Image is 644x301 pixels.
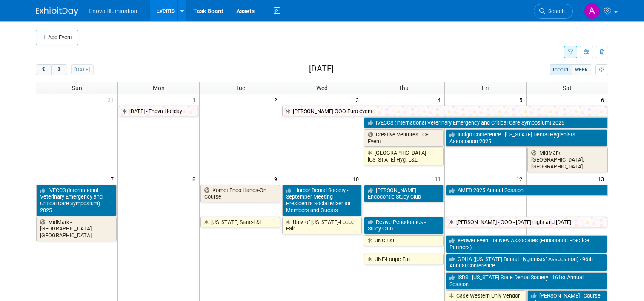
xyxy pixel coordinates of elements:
[398,85,409,91] span: Thu
[107,94,117,105] span: 31
[518,94,526,105] span: 5
[200,217,280,228] a: [US_STATE] State-L&L
[527,148,608,172] a: MidMark - [GEOGRAPHIC_DATA], [GEOGRAPHIC_DATA]
[110,173,117,184] span: 7
[309,64,334,74] h2: [DATE]
[572,64,591,75] button: week
[282,185,362,216] a: Harbor Dental Society - September Meeting - President’s Social Mixer for Members and Guests
[89,8,137,14] span: Enova Illumination
[446,254,607,271] a: GDHA ([US_STATE] Dental Hygienists’ Association) - 96th Annual Conference
[482,85,489,91] span: Fri
[355,94,363,105] span: 3
[595,64,608,75] button: myCustomButton
[192,173,199,184] span: 8
[153,85,165,91] span: Mon
[72,85,82,91] span: Sun
[446,217,607,228] a: [PERSON_NAME] - OOO - [DATE] night and [DATE]
[36,64,52,75] button: prev
[273,173,281,184] span: 9
[364,148,444,165] a: [GEOGRAPHIC_DATA][US_STATE]-Hyg. L&L
[352,173,363,184] span: 10
[36,217,117,241] a: MidMark - [GEOGRAPHIC_DATA], [GEOGRAPHIC_DATA]
[236,85,245,91] span: Tue
[515,173,526,184] span: 12
[545,8,565,14] span: Search
[364,117,608,128] a: IVECCS (International Veterinary Emergency and Critical Care Symposium) 2025
[51,64,67,75] button: next
[534,4,573,19] a: Search
[316,85,328,91] span: Wed
[364,235,444,246] a: UNC-L&L
[446,129,607,147] a: Indigo Conference - [US_STATE] Dental Hygienists Association 2025
[364,185,444,202] a: [PERSON_NAME] Endodontic Study Club
[364,217,444,234] a: Revive Periodontics - Study Club
[364,254,444,265] a: UNE-Loupe Fair
[273,94,281,105] span: 2
[597,173,608,184] span: 13
[446,235,607,253] a: ePower Event for New Associates (Endodontic Practice Partners)
[563,85,572,91] span: Sat
[282,106,607,117] a: [PERSON_NAME] OOO Euro event
[36,7,78,16] img: ExhibitDay
[282,217,362,234] a: Univ. of [US_STATE]-Loupe Fair
[550,64,572,75] button: month
[192,94,199,105] span: 1
[364,129,444,147] a: Creative Ventures - CE Event
[119,106,198,117] a: [DATE] - Enova Holiday
[584,3,600,19] img: Andrea Miller
[600,94,608,105] span: 6
[599,67,604,73] i: Personalize Calendar
[71,64,94,75] button: [DATE]
[200,185,280,202] a: Komet Endo Hands-On Course
[446,272,607,290] a: ISDS - [US_STATE] State Dental Society - 161st Annual Session
[437,94,444,105] span: 4
[36,30,78,45] button: Add Event
[434,173,444,184] span: 11
[36,185,117,216] a: IVECCS (International Veterinary Emergency and Critical Care Symposium) 2025
[446,185,608,196] a: AMED 2025 Annual Session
